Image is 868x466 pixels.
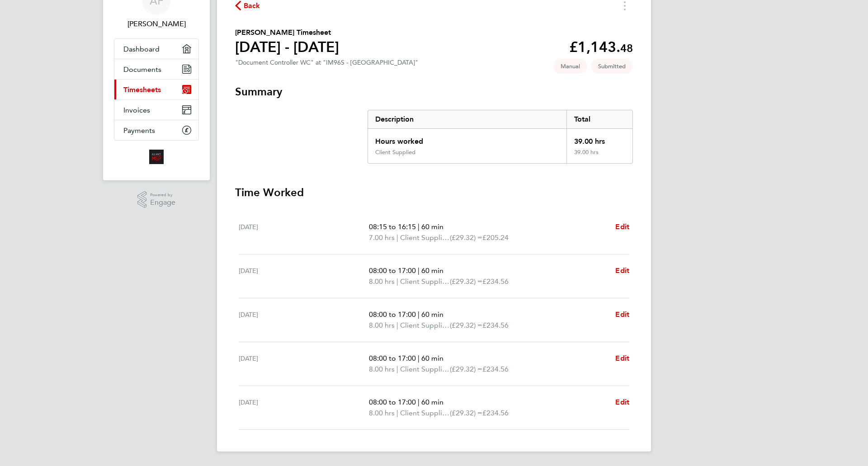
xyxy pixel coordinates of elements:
[369,398,416,406] span: 08:00 to 17:00
[615,398,629,406] span: Edit
[235,27,339,38] h2: [PERSON_NAME] Timesheet
[123,126,155,135] span: Payments
[566,129,632,149] div: 39.00 hrs
[615,354,629,362] span: Edit
[114,59,198,79] a: Documents
[421,398,443,406] span: 60 min
[123,45,160,53] span: Dashboard
[569,38,633,56] app-decimal: £1,143.
[114,19,199,29] span: Angela Frost
[421,266,443,275] span: 60 min
[421,222,443,231] span: 60 min
[396,365,398,373] span: |
[418,266,420,275] span: |
[615,397,629,408] a: Edit
[450,365,482,373] span: (£29.32) =
[123,85,161,94] span: Timesheets
[368,110,633,164] div: Summary
[137,191,176,208] a: Powered byEngage
[615,266,629,275] span: Edit
[418,222,420,231] span: |
[418,398,420,406] span: |
[591,59,633,74] span: This timesheet is Submitted.
[615,310,629,319] span: Edit
[235,185,633,200] h3: Time Worked
[239,265,369,287] div: [DATE]
[150,191,175,199] span: Powered by
[239,397,369,419] div: [DATE]
[114,150,199,164] a: Go to home page
[369,277,395,286] span: 8.00 hrs
[239,221,369,243] div: [DATE]
[482,365,509,373] span: £234.56
[400,276,450,287] span: Client Supplied
[235,85,633,99] h3: Summary
[482,321,509,329] span: £234.56
[615,222,629,231] span: Edit
[566,110,632,128] div: Total
[450,321,482,329] span: (£29.32) =
[150,199,175,207] span: Engage
[396,277,398,286] span: |
[396,409,398,417] span: |
[235,59,418,66] div: "Document Controller WC" at "IM96S - [GEOGRAPHIC_DATA]"
[566,149,632,163] div: 39.00 hrs
[123,106,150,114] span: Invoices
[615,353,629,364] a: Edit
[615,221,629,232] a: Edit
[418,310,420,319] span: |
[615,309,629,320] a: Edit
[400,320,450,331] span: Client Supplied
[369,321,395,329] span: 8.00 hrs
[244,0,260,11] span: Back
[114,80,198,99] a: Timesheets
[553,59,587,74] span: This timesheet was manually created.
[396,233,398,242] span: |
[450,233,482,242] span: (£29.32) =
[368,110,566,128] div: Description
[615,265,629,276] a: Edit
[239,353,369,375] div: [DATE]
[396,321,398,329] span: |
[620,42,633,55] span: 48
[369,409,395,417] span: 8.00 hrs
[400,232,450,243] span: Client Supplied
[421,354,443,362] span: 60 min
[369,310,416,319] span: 08:00 to 17:00
[450,277,482,286] span: (£29.32) =
[369,354,416,362] span: 08:00 to 17:00
[400,408,450,419] span: Client Supplied
[368,129,566,149] div: Hours worked
[482,277,509,286] span: £234.56
[239,309,369,331] div: [DATE]
[421,310,443,319] span: 60 min
[369,365,395,373] span: 8.00 hrs
[482,409,509,417] span: £234.56
[235,38,339,56] h1: [DATE] - [DATE]
[114,120,198,140] a: Payments
[400,364,450,375] span: Client Supplied
[369,266,416,275] span: 08:00 to 17:00
[149,150,164,164] img: alliancemsp-logo-retina.png
[369,222,416,231] span: 08:15 to 16:15
[482,233,509,242] span: £205.24
[450,409,482,417] span: (£29.32) =
[123,65,161,74] span: Documents
[114,39,198,59] a: Dashboard
[418,354,420,362] span: |
[369,233,395,242] span: 7.00 hrs
[114,100,198,120] a: Invoices
[375,149,415,156] div: Client Supplied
